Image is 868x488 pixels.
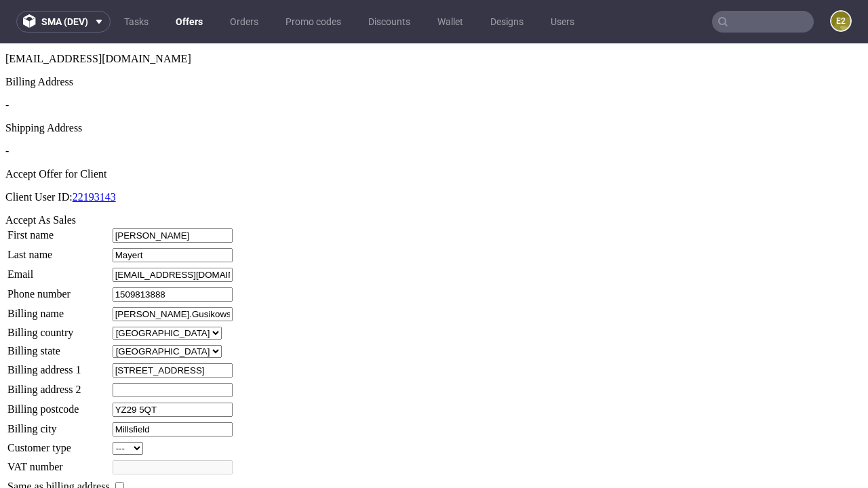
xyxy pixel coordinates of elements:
[7,359,111,374] td: Billing postcode
[7,283,111,297] td: Billing country
[7,204,111,220] td: Last name
[5,56,9,67] span: -
[7,416,111,432] td: VAT number
[7,224,111,239] td: Email
[7,243,111,259] td: Phone number
[41,17,88,26] span: sma (dev)
[7,398,111,412] td: Customer type
[5,33,863,45] div: Billing Address
[5,148,863,160] p: Client User ID:
[7,184,111,200] td: First name
[542,11,583,33] a: Users
[7,436,111,451] td: Same as billing address
[73,148,116,159] a: 22193143
[7,319,111,335] td: Billing address 1
[277,11,349,33] a: Promo codes
[5,102,9,113] span: -
[5,9,191,21] span: [EMAIL_ADDRESS][DOMAIN_NAME]
[831,12,850,30] figcaption: e2
[5,79,863,91] div: Shipping Address
[222,11,267,33] a: Orders
[7,301,111,315] td: Billing state
[5,125,863,137] div: Accept Offer for Client
[167,11,211,33] a: Offers
[5,171,863,183] div: Accept As Sales
[7,339,111,354] td: Billing address 2
[360,11,418,33] a: Discounts
[116,11,157,33] a: Tasks
[7,263,111,279] td: Billing name
[429,11,471,33] a: Wallet
[7,378,111,394] td: Billing city
[482,11,532,33] a: Designs
[16,11,111,33] button: sma (dev)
